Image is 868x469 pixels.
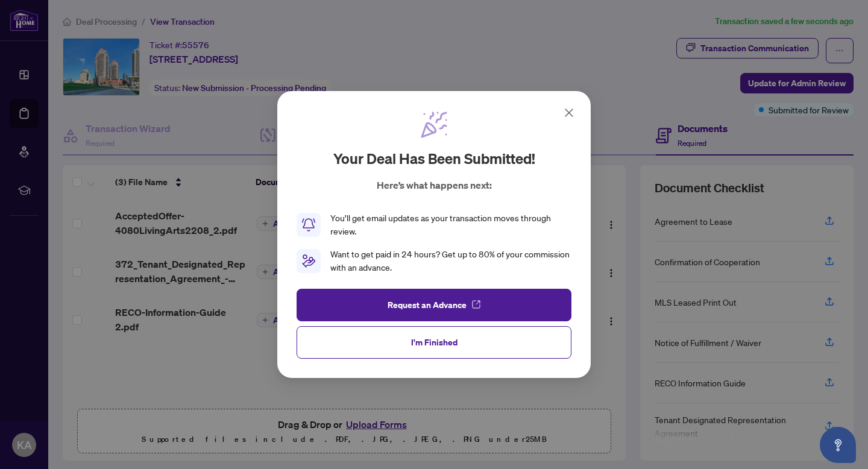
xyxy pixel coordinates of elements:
span: I'm Finished [411,333,458,352]
button: Request an Advance [297,289,571,321]
h2: Your deal has been submitted! [333,149,535,168]
button: I'm Finished [297,326,571,359]
div: You’ll get email updates as your transaction moves through review. [330,212,571,238]
p: Here’s what happens next: [377,178,492,192]
button: Open asap [820,427,856,463]
div: Want to get paid in 24 hours? Get up to 80% of your commission with an advance. [330,248,571,274]
span: Request an Advance [388,295,467,315]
